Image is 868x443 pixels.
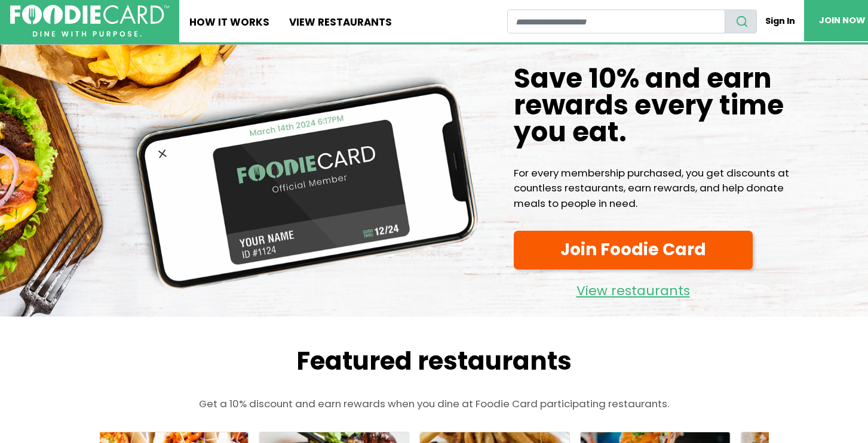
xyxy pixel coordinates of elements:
img: FoodieCard; Eat, Drink, Save, Donate [10,5,169,37]
h1: Save 10% and earn rewards every time you eat. [514,65,808,146]
input: restaurant search [507,10,725,33]
p: Get a 10% discount and earn rewards when you dine at Foodie Card participating restaurants. [76,396,793,411]
a: View restaurants [514,274,753,302]
button: search [725,10,757,33]
p: For every membership purchased, you get discounts at countless restaurants, earn rewards, and hel... [514,166,808,211]
a: Sign In [757,10,804,33]
a: Join Foodie Card [514,231,753,269]
h2: Featured restaurants [76,346,793,376]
